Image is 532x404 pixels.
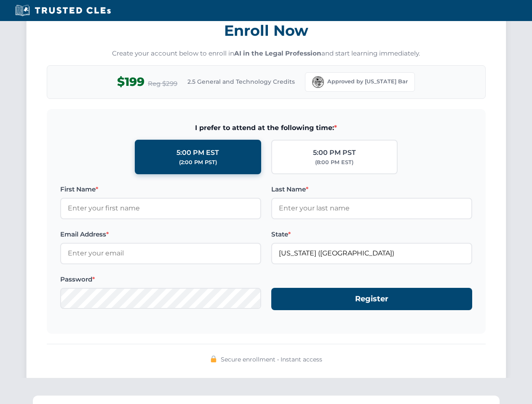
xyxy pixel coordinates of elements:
[60,122,472,133] span: I prefer to attend at the following time:
[60,243,261,264] input: Enter your email
[271,243,472,264] input: Florida (FL)
[148,79,177,89] span: Reg $299
[47,49,486,58] p: Create your account below to enroll in and start learning immediately.
[179,158,217,167] div: (2:00 PM PST)
[117,72,144,91] span: $199
[271,184,472,194] label: Last Name
[13,4,113,17] img: Trusted CLEs
[60,229,261,239] label: Email Address
[315,158,353,167] div: (8:00 PM EST)
[47,17,486,44] h3: Enroll Now
[271,198,472,219] input: Enter your last name
[221,355,322,364] span: Secure enrollment • Instant access
[60,274,261,284] label: Password
[187,77,295,86] span: 2.5 General and Technology Credits
[60,198,261,219] input: Enter your first name
[312,76,324,88] img: Florida Bar
[234,49,321,57] strong: AI in the Legal Profession
[327,77,408,86] span: Approved by [US_STATE] Bar
[176,147,219,158] div: 5:00 PM EST
[210,356,217,362] img: 🔒
[271,288,472,310] button: Register
[60,184,261,194] label: First Name
[313,147,356,158] div: 5:00 PM PST
[271,229,472,239] label: State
